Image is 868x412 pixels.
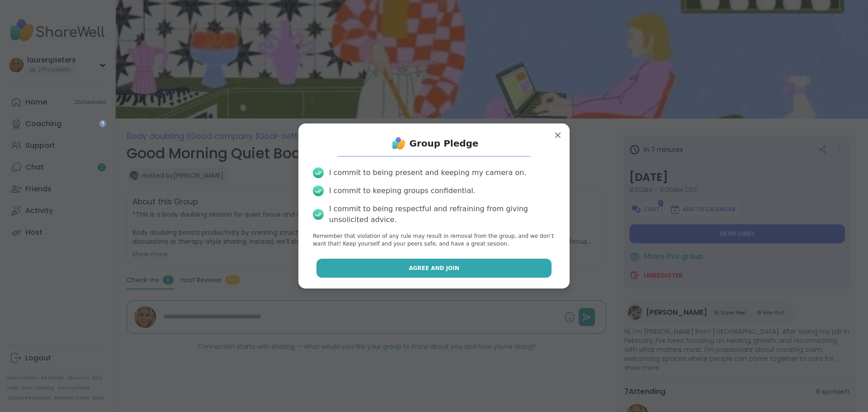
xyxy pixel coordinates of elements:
[329,204,555,225] div: I commit to being respectful and refraining from giving unsolicited advice.
[390,134,408,152] img: ShareWell Logo
[99,120,106,127] iframe: Spotlight
[329,185,476,196] div: I commit to keeping groups confidential.
[410,137,479,150] h1: Group Pledge
[329,167,526,178] div: I commit to being present and keeping my camera on.
[313,232,555,248] p: Remember that violation of any rule may result in removal from the group, and we don’t want that!...
[409,264,459,272] span: Agree and Join
[316,259,552,278] button: Agree and Join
